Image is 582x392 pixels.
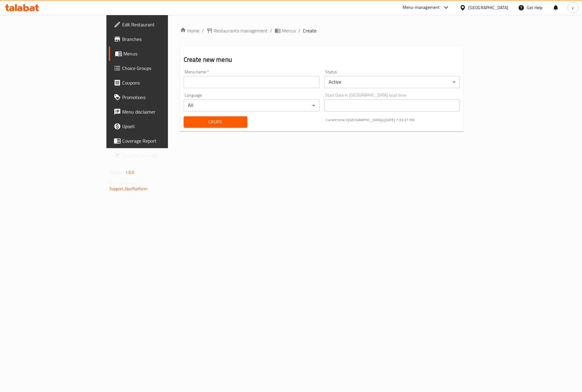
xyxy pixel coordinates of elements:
[109,179,137,187] span: Get support on:
[184,55,460,64] h2: Create new menu
[109,105,204,119] a: Menu disclaimer
[180,27,464,34] nav: breadcrumb
[109,75,204,90] a: Coupons
[184,99,319,111] div: All
[125,168,135,176] span: 1.0.0
[122,35,199,43] span: Branches
[326,117,460,123] p: Current time in [GEOGRAPHIC_DATA] is [DATE] 7:33:37 PM
[122,108,199,115] span: Menu disclaimer
[184,76,319,88] input: Please enter Menu name
[122,123,199,130] span: Upsell
[109,90,204,105] a: Promotions
[282,27,296,34] span: Menus
[109,119,204,134] a: Upsell
[109,61,204,75] a: Choice Groups
[122,152,199,159] span: Grocery Checklist
[123,50,199,57] span: Menus
[303,27,316,34] span: Create
[122,65,199,72] span: Choice Groups
[122,137,199,145] span: Coverage Report
[122,21,199,28] span: Edit Restaurant
[109,32,204,46] a: Branches
[298,27,300,34] li: /
[468,4,508,11] div: [GEOGRAPHIC_DATA]
[206,27,268,34] a: Restaurants management
[109,148,204,163] a: Grocery Checklist
[109,185,148,193] a: Support.OpsPlatform
[184,116,247,128] button: Create
[270,27,272,34] li: /
[122,79,199,86] span: Coupons
[572,4,574,11] span: y
[109,168,124,176] span: Version:
[109,134,204,148] a: Coverage Report
[189,118,242,126] span: Create
[324,76,460,88] div: Active
[403,4,440,11] div: Menu-management
[275,27,296,34] a: Menus
[109,17,204,32] a: Edit Restaurant
[109,46,204,61] a: Menus
[122,94,199,101] span: Promotions
[214,27,268,34] span: Restaurants management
